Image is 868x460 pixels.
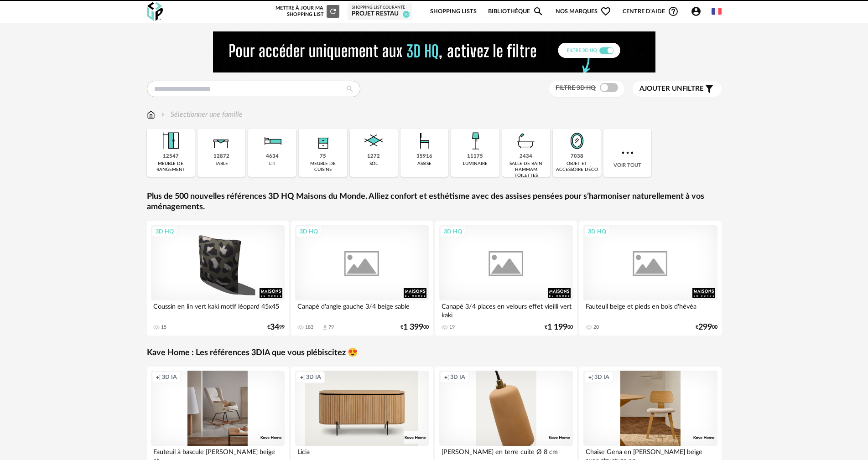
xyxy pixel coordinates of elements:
[209,129,234,153] img: Table.png
[435,221,577,336] a: 3D HQ Canapé 3/4 places en velours effet vieilli vert kaki 19 €1 19900
[301,161,344,173] div: meuble de cuisine
[403,324,423,331] span: 1 399
[633,81,722,97] button: Ajouter unfiltre Filter icon
[449,324,455,331] div: 19
[158,129,183,153] img: Meuble%20de%20rangement.png
[260,129,285,153] img: Literie.png
[514,129,538,153] img: Salle%20de%20bain.png
[147,191,722,213] a: Plus de 500 nouvelles références 3D HQ Maisons du Monde. Alliez confort et esthétisme avec des as...
[274,5,339,18] div: Mettre à jour ma Shopping List
[150,161,192,173] div: meuble de rangement
[600,6,611,17] span: Heart Outline icon
[305,324,313,331] div: 183
[547,324,567,331] span: 1 199
[291,221,433,336] a: 3D HQ Canapé d'angle gauche 3/4 beige sable 183 Download icon 79 €1 39900
[712,6,722,16] img: fr
[623,6,679,17] span: Centre d'aideHelp Circle Outline icon
[639,84,704,93] span: filtre
[430,1,477,22] a: Shopping Lists
[463,129,488,153] img: Luminaire.png
[147,2,163,21] img: OXP
[311,129,335,153] img: Rangement.png
[352,10,408,18] div: PROJET RESTAU
[444,373,449,381] span: Creation icon
[603,129,651,177] div: Voir tout
[306,373,321,381] span: 3D IA
[295,300,429,319] div: Canapé d'angle gauche 3/4 beige sable
[156,373,161,381] span: Creation icon
[505,161,547,179] div: salle de bain hammam toilettes
[593,324,599,331] div: 20
[691,6,702,17] span: Account Circle icon
[584,226,610,238] div: 3D HQ
[159,109,166,120] img: svg+xml;base64,PHN2ZyB3aWR0aD0iMTYiIGhlaWdodD0iMTYiIHZpZXdCb3g9IjAgMCAxNiAxNiIgZmlsbD0ibm9uZSIgeG...
[533,6,544,17] span: Magnify icon
[583,300,717,319] div: Fauteuil beige et pieds en bois d'hévéa
[594,373,609,381] span: 3D IA
[571,153,583,160] div: 7038
[439,300,573,319] div: Canapé 3/4 places en velours effet vieilli vert kaki
[463,161,488,167] div: luminaire
[147,109,155,120] img: svg+xml;base64,PHN2ZyB3aWR0aD0iMTYiIGhlaWdodD0iMTciIHZpZXdCb3g9IjAgMCAxNiAxNyIgZmlsbD0ibm9uZSIgeG...
[270,324,279,331] span: 34
[329,9,337,14] span: Refresh icon
[369,161,378,167] div: sol
[450,373,465,381] span: 3D IA
[588,373,593,381] span: Creation icon
[269,161,275,167] div: lit
[352,5,408,18] a: Shopping List courante PROJET RESTAU 10
[467,153,483,160] div: 11175
[488,1,544,22] a: BibliothèqueMagnify icon
[159,109,243,120] div: Sélectionner une famille
[163,153,179,160] div: 12547
[639,85,682,92] span: Ajouter un
[161,324,166,331] div: 15
[704,83,715,94] span: Filter icon
[147,221,289,336] a: 3D HQ Coussin en lin vert kaki motif léopard 45x45 15 €3499
[213,31,655,72] img: NEW%20NEW%20HQ%20NEW_V1.gif
[545,324,573,331] div: € 00
[267,324,285,331] div: € 99
[322,324,328,331] span: Download icon
[213,153,229,160] div: 12872
[698,324,712,331] span: 299
[266,153,279,160] div: 4634
[352,5,408,10] div: Shopping List courante
[320,153,326,160] div: 75
[328,324,334,331] div: 79
[367,153,380,160] div: 1272
[520,153,532,160] div: 2434
[417,161,431,167] div: assise
[151,300,285,319] div: Coussin en lin vert kaki motif léopard 45x45
[416,153,432,160] div: 35916
[151,226,178,238] div: 3D HQ
[215,161,228,167] div: table
[696,324,717,331] div: € 00
[565,129,589,153] img: Miroir.png
[400,324,429,331] div: € 00
[619,145,636,161] img: more.7b13dc1.svg
[556,1,611,22] span: Nos marques
[668,6,679,17] span: Help Circle Outline icon
[579,221,722,336] a: 3D HQ Fauteuil beige et pieds en bois d'hévéa 20 €29900
[147,348,358,358] a: Kave Home : Les références 3DIA que vous plébiscitez 😍
[162,373,177,381] span: 3D IA
[300,373,305,381] span: Creation icon
[412,129,437,153] img: Assise.png
[361,129,386,153] img: Sol.png
[440,226,466,238] div: 3D HQ
[691,6,706,17] span: Account Circle icon
[556,161,598,173] div: objet et accessoire déco
[556,85,596,91] span: Filtre 3D HQ
[296,226,322,238] div: 3D HQ
[403,11,410,18] span: 10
